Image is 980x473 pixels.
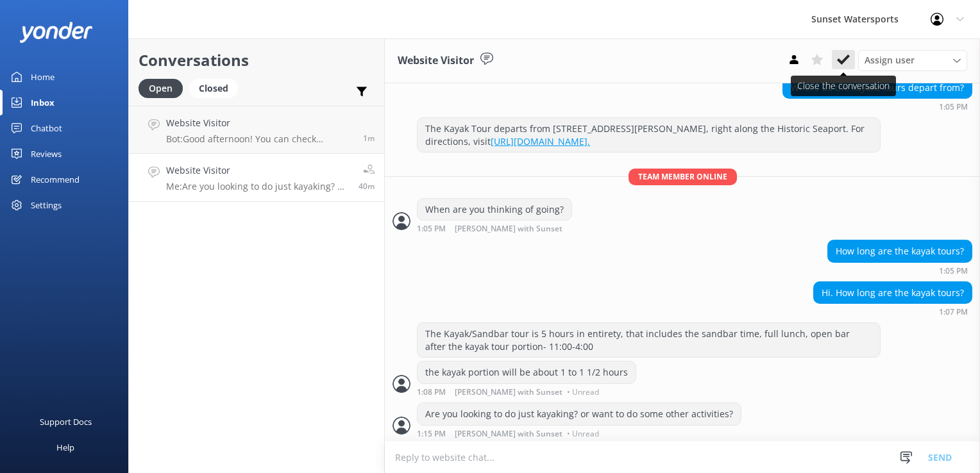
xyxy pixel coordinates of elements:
[31,192,62,218] div: Settings
[417,430,446,438] strong: 1:15 PM
[166,181,349,192] p: Me: Are you looking to do just kayaking? or want to do some other activities?
[139,79,183,98] div: Open
[166,163,349,178] h4: Website Visitor
[865,53,915,67] span: Assign user
[828,240,972,262] div: How long are the kayak tours?
[567,388,599,396] span: • Unread
[418,323,880,357] div: The Kayak/Sandbar tour is 5 hours in entirety, that includes the sandbar time, full lunch, open b...
[858,50,967,71] div: Assign User
[398,53,474,69] h3: Website Visitor
[813,307,972,316] div: Aug 27 2025 12:07pm (UTC -05:00) America/Cancun
[359,181,375,192] span: Aug 27 2025 12:15pm (UTC -05:00) America/Cancun
[139,81,189,95] a: Open
[129,106,384,154] a: Website VisitorBot:Good afternoon! You can check availability and book the Sandbar Sunset Tour by...
[189,79,238,98] div: Closed
[139,48,375,72] h2: Conversations
[418,403,741,425] div: Are you looking to do just kayaking? or want to do some other activities?
[31,141,62,167] div: Reviews
[189,81,244,95] a: Closed
[19,22,93,43] img: yonder-white-logo.png
[40,409,92,435] div: Support Docs
[455,225,562,233] span: [PERSON_NAME] with Sunset
[418,118,880,152] div: The Kayak Tour departs from [STREET_ADDRESS][PERSON_NAME], right along the Historic Seaport. For ...
[939,103,968,111] strong: 1:05 PM
[166,116,353,130] h4: Website Visitor
[814,282,972,304] div: Hi. How long are the kayak tours?
[129,154,384,202] a: Website VisitorMe:Are you looking to do just kayaking? or want to do some other activities?40m
[629,169,737,185] span: Team member online
[567,430,599,438] span: • Unread
[418,361,636,383] div: the kayak portion will be about 1 to 1 1/2 hours
[56,435,74,460] div: Help
[782,102,972,111] div: Aug 27 2025 12:05pm (UTC -05:00) America/Cancun
[166,133,353,145] p: Bot: Good afternoon! You can check availability and book the Sandbar Sunset Tour by visiting [URL...
[939,308,968,316] strong: 1:07 PM
[417,225,446,233] strong: 1:05 PM
[417,388,446,396] strong: 1:08 PM
[418,199,571,220] div: When are you thinking of going?
[417,387,636,396] div: Aug 27 2025 12:08pm (UTC -05:00) America/Cancun
[417,429,741,438] div: Aug 27 2025 12:15pm (UTC -05:00) America/Cancun
[455,388,562,396] span: [PERSON_NAME] with Sunset
[363,133,375,144] span: Aug 27 2025 12:54pm (UTC -05:00) America/Cancun
[939,267,968,275] strong: 1:05 PM
[827,266,972,275] div: Aug 27 2025 12:05pm (UTC -05:00) America/Cancun
[417,224,604,233] div: Aug 27 2025 12:05pm (UTC -05:00) America/Cancun
[31,115,62,141] div: Chatbot
[783,77,972,99] div: Where do the kayake tours depart from?
[491,135,590,147] a: [URL][DOMAIN_NAME].
[455,430,562,438] span: [PERSON_NAME] with Sunset
[31,90,55,115] div: Inbox
[31,64,55,90] div: Home
[31,167,80,192] div: Recommend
